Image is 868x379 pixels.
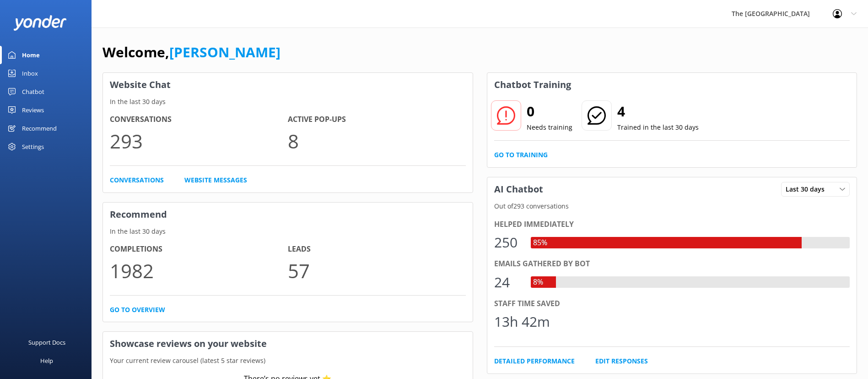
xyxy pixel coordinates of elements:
[103,226,473,236] p: In the last 30 days
[527,100,572,122] h2: 0
[110,305,165,315] a: Go to overview
[22,46,40,64] div: Home
[110,175,164,185] a: Conversations
[102,41,280,63] h1: Welcome,
[494,298,850,310] div: Staff time saved
[22,119,57,137] div: Recommend
[28,333,65,352] div: Support Docs
[22,64,38,82] div: Inbox
[110,114,288,126] h4: Conversations
[40,352,53,370] div: Help
[288,243,466,255] h4: Leads
[288,255,466,286] p: 57
[184,175,247,185] a: Website Messages
[487,177,550,201] h3: AI Chatbot
[494,258,850,270] div: Emails gathered by bot
[103,203,473,226] h3: Recommend
[494,231,522,253] div: 250
[22,137,44,156] div: Settings
[22,101,44,119] div: Reviews
[110,126,288,156] p: 293
[531,276,545,288] div: 8%
[617,100,699,122] h2: 4
[110,255,288,286] p: 1982
[595,356,648,366] a: Edit Responses
[288,114,466,126] h4: Active Pop-ups
[14,15,66,30] img: yonder-white-logo.png
[103,73,473,97] h3: Website Chat
[531,237,550,249] div: 85%
[494,150,548,160] a: Go to Training
[103,332,473,356] h3: Showcase reviews on your website
[103,356,473,366] p: Your current review carousel (latest 5 star reviews)
[22,82,44,101] div: Chatbot
[786,184,830,194] span: Last 30 days
[494,311,550,333] div: 13h 42m
[617,122,699,132] p: Trained in the last 30 days
[527,122,572,132] p: Needs training
[494,219,850,231] div: Helped immediately
[487,73,578,97] h3: Chatbot Training
[288,126,466,156] p: 8
[494,356,575,366] a: Detailed Performance
[110,243,288,255] h4: Completions
[487,201,857,211] p: Out of 293 conversations
[494,271,522,293] div: 24
[169,43,280,61] a: [PERSON_NAME]
[103,97,473,107] p: In the last 30 days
